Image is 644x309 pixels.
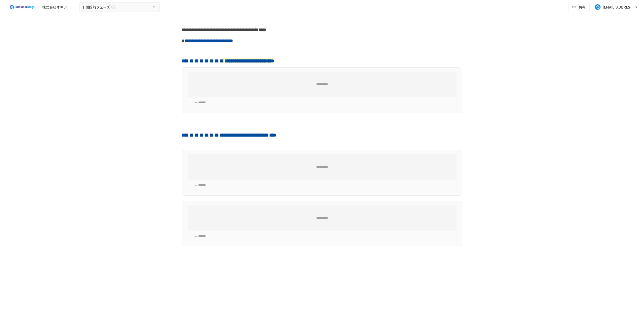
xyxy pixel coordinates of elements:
div: [EMAIL_ADDRESS][DOMAIN_NAME] [603,4,634,10]
span: 1.開始前フェーズ [83,4,110,10]
button: 共有 [569,2,590,12]
button: [EMAIL_ADDRESS][DOMAIN_NAME] [592,2,642,12]
button: 1.開始前フェーズ [79,2,160,12]
img: 2eEvPB0nRDFhy0583kMjGN2Zv6C2P7ZKCFl8C3CzR0M [6,3,38,11]
span: 共有 [579,4,586,10]
div: 株式会社オギツ [42,5,67,10]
